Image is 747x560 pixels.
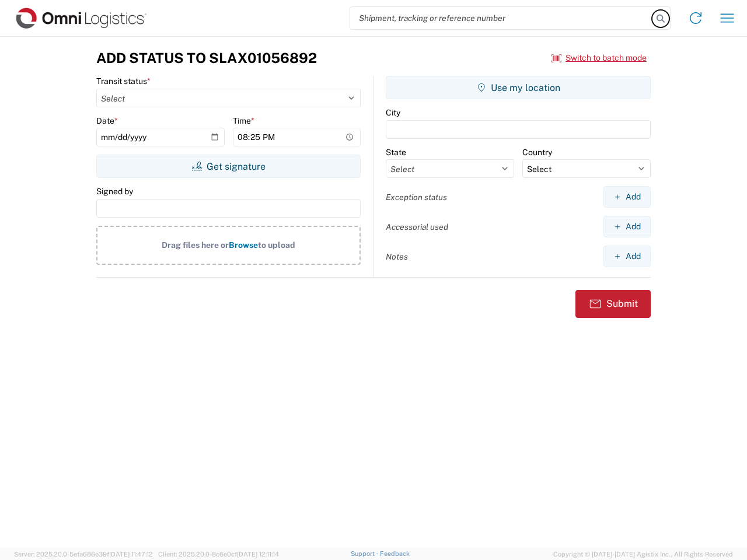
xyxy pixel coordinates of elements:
[575,290,651,318] button: Submit
[386,251,408,262] label: Notes
[96,186,133,197] label: Signed by
[380,550,410,557] a: Feedback
[96,155,361,178] button: Get signature
[350,7,652,29] input: Shipment, tracking or reference number
[522,147,552,157] label: Country
[233,116,254,126] label: Time
[386,222,448,232] label: Accessorial used
[229,240,258,250] span: Browse
[14,551,153,558] span: Server: 2025.20.0-5efa686e39f
[386,107,400,118] label: City
[158,551,279,558] span: Client: 2025.20.0-8c6e0cf
[386,147,406,157] label: State
[603,216,651,237] button: Add
[603,186,651,208] button: Add
[553,549,733,559] span: Copyright © [DATE]-[DATE] Agistix Inc., All Rights Reserved
[96,50,317,66] h3: Add Status to SLAX01056892
[351,550,380,557] a: Support
[603,246,651,267] button: Add
[96,116,118,126] label: Date
[96,76,151,86] label: Transit status
[386,192,447,202] label: Exception status
[386,76,651,99] button: Use my location
[237,551,279,558] span: [DATE] 12:11:14
[258,240,295,250] span: to upload
[551,48,647,68] button: Switch to batch mode
[162,240,229,250] span: Drag files here or
[109,551,153,558] span: [DATE] 11:47:12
